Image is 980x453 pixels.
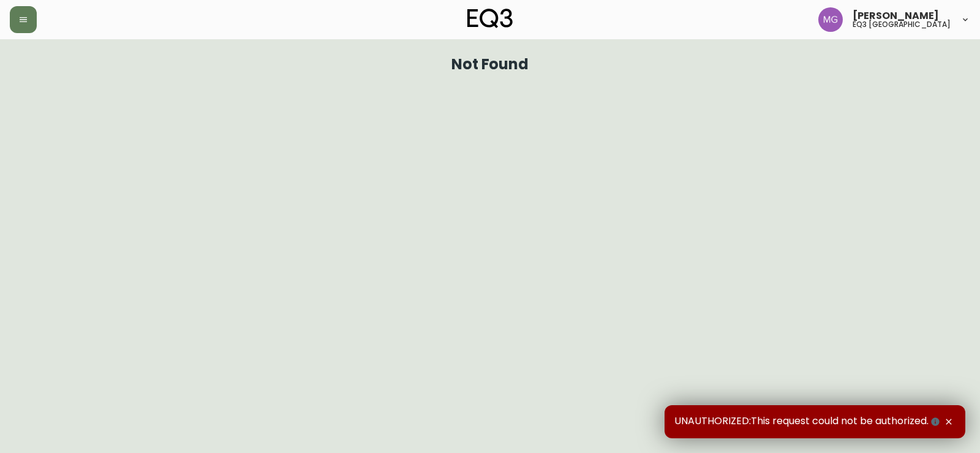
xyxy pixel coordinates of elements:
span: UNAUTHORIZED:This request could not be authorized. [674,415,942,428]
h1: Not Found [451,59,529,70]
img: logo [467,9,513,28]
h5: eq3 [GEOGRAPHIC_DATA] [853,21,951,28]
span: [PERSON_NAME] [853,11,939,21]
img: de8837be2a95cd31bb7c9ae23fe16153 [818,7,843,32]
